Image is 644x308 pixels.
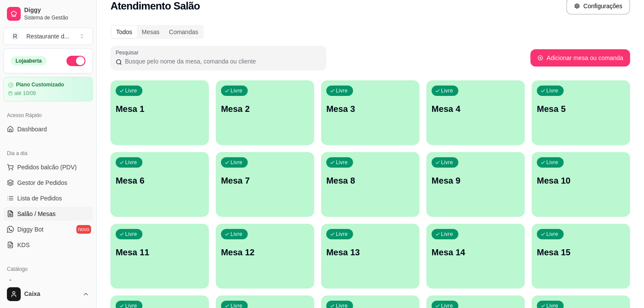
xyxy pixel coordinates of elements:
[17,279,41,287] span: Produtos
[326,103,414,115] p: Mesa 3
[137,26,164,38] div: Mesas
[125,159,137,166] p: Livre
[3,176,93,190] a: Gestor de Pedidos
[110,152,209,217] button: LivreMesa 6
[321,224,420,289] button: LivreMesa 13
[3,77,93,102] a: Plano Customizadoaté 10/09
[16,82,64,88] article: Plano Customizado
[336,87,348,94] p: Livre
[426,152,525,217] button: LivreMesa 9
[221,103,309,115] p: Mesa 2
[17,241,30,249] span: KDS
[24,290,79,298] span: Caixa
[66,56,85,66] button: Alterar Status
[111,26,137,38] div: Todos
[230,159,243,166] p: Livre
[230,87,243,94] p: Livre
[426,80,525,145] button: LivreMesa 4
[11,56,47,66] div: Loja aberta
[3,222,93,236] a: Diggy Botnovo
[441,159,453,166] p: Livre
[3,207,93,221] a: Salão / Mesas
[441,231,453,238] p: Livre
[441,87,453,94] p: Livre
[110,224,209,289] button: LivreMesa 11
[11,32,19,41] span: R
[537,103,625,115] p: Mesa 5
[17,178,67,187] span: Gestor de Pedidos
[17,225,44,234] span: Diggy Bot
[17,163,77,171] span: Pedidos balcão (PDV)
[116,103,204,115] p: Mesa 1
[17,125,47,133] span: Dashboard
[110,80,209,145] button: LivreMesa 1
[116,246,204,258] p: Mesa 11
[14,90,36,97] article: até 10/09
[3,191,93,205] a: Lista de Pedidos
[3,28,93,45] button: Select a team
[125,87,137,94] p: Livre
[216,152,314,217] button: LivreMesa 7
[164,26,203,38] div: Comandas
[3,238,93,252] a: KDS
[216,80,314,145] button: LivreMesa 2
[3,276,93,290] a: Produtos
[336,231,348,238] p: Livre
[426,224,525,289] button: LivreMesa 14
[122,57,321,66] input: Pesquisar
[116,49,142,56] label: Pesquisar
[3,3,93,24] a: DiggySistema de Gestão
[530,49,630,67] button: Adicionar mesa ou comanda
[3,160,93,174] button: Pedidos balcão (PDV)
[532,80,630,145] button: LivreMesa 5
[321,152,420,217] button: LivreMesa 8
[546,159,559,166] p: Livre
[24,14,89,21] span: Sistema de Gestão
[537,175,625,187] p: Mesa 10
[3,108,93,122] div: Acesso Rápido
[221,175,309,187] p: Mesa 7
[24,6,89,14] span: Diggy
[546,231,559,238] p: Livre
[26,32,69,41] div: Restaurante d ...
[221,246,309,258] p: Mesa 12
[326,175,414,187] p: Mesa 8
[537,246,625,258] p: Mesa 15
[125,231,137,238] p: Livre
[532,152,630,217] button: LivreMesa 10
[3,146,93,160] div: Dia a dia
[336,159,348,166] p: Livre
[532,224,630,289] button: LivreMesa 15
[326,246,414,258] p: Mesa 13
[432,175,520,187] p: Mesa 9
[17,210,56,218] span: Salão / Mesas
[3,262,93,276] div: Catálogo
[116,175,204,187] p: Mesa 6
[230,231,243,238] p: Livre
[321,80,420,145] button: LivreMesa 3
[3,122,93,136] a: Dashboard
[546,87,559,94] p: Livre
[216,224,314,289] button: LivreMesa 12
[17,194,62,203] span: Lista de Pedidos
[3,284,93,305] button: Caixa
[432,246,520,258] p: Mesa 14
[432,103,520,115] p: Mesa 4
